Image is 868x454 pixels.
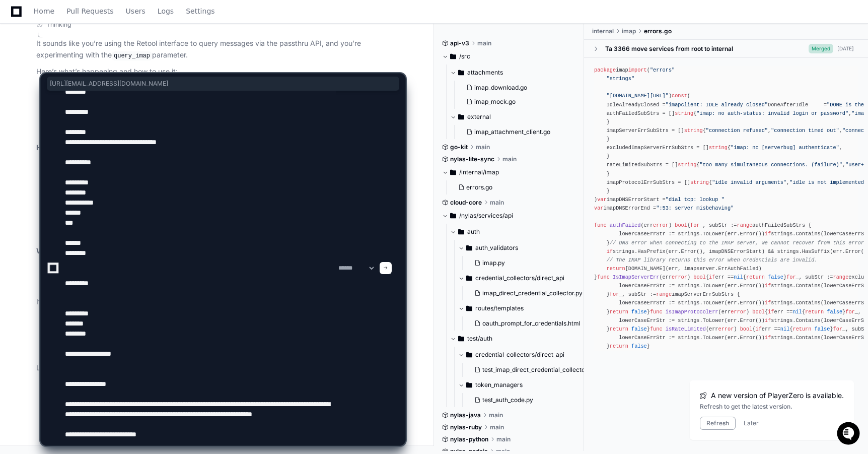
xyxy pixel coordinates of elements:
[50,80,396,88] span: [URL][EMAIL_ADDRESS][DOMAIN_NAME]
[46,21,71,29] span: Thinking
[477,39,491,47] span: main
[112,51,152,60] code: query_imap
[158,8,174,14] span: Logs
[71,105,122,113] a: Powered byPylon
[836,421,863,448] iframe: Open customer support
[592,27,614,35] span: internal
[744,419,759,427] button: Later
[10,40,183,56] div: Welcome
[126,8,146,14] span: Users
[34,75,165,85] div: Start new chat
[10,75,28,93] img: 1736555170064-99ba0984-63c1-480f-8ee9-699278ef63ed
[34,8,54,14] span: Home
[66,8,113,14] span: Pull Requests
[450,50,456,62] svg: Directory
[711,391,844,401] span: A new version of PlayerZero is available.
[442,48,576,64] button: /src
[700,403,844,411] div: Refresh to get the latest version.
[837,45,854,52] div: [DATE]
[186,8,214,14] span: Settings
[622,27,636,35] span: imap
[34,85,131,93] div: We're offline, we'll be back soon
[605,45,733,53] div: Ta 3366 move services from root to internal
[809,44,833,53] span: Merged
[644,27,672,35] span: errors.go
[100,106,122,113] span: Pylon
[171,78,183,90] button: Start new chat
[10,10,30,30] img: PlayerZero
[450,39,469,47] span: api-v3
[36,38,405,61] p: It sounds like you’re using the Retool interface to query messages via the passthru API, and you’...
[700,417,736,430] button: Refresh
[459,52,470,60] span: /src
